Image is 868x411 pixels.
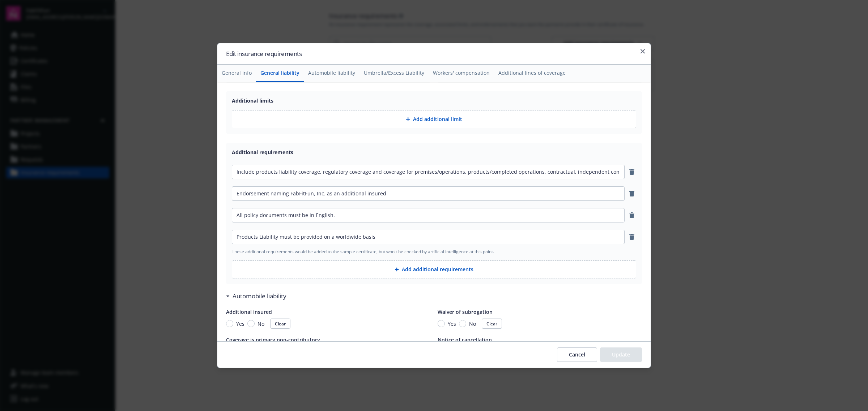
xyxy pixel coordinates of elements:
input: Yes [438,320,445,327]
div: Automobile liability [226,291,286,301]
button: Workers' compensation [429,65,494,82]
button: Cancel [557,347,597,362]
span: Waiver of subrogation [438,308,493,315]
button: Add additional limit [232,110,636,128]
button: Additional lines of coverage [494,65,570,82]
span: No [258,320,264,328]
input: Enter requirement description [232,187,624,200]
span: Coverage is primary non-contributory [226,336,320,343]
input: No [247,320,255,327]
button: General info [217,65,256,82]
button: Umbrella/Excess Liability [359,65,429,82]
span: Yes [236,320,244,328]
h4: Additional limits [232,97,636,104]
button: Add additional requirements [232,260,636,278]
input: No [459,320,466,327]
span: Yes [448,320,456,328]
h2: Edit insurance requirements [226,49,642,59]
input: Enter requirement description [232,208,624,222]
a: remove [627,233,636,241]
input: Yes [226,320,233,327]
button: Clear [482,319,502,329]
h3: Automobile liability [233,291,286,301]
span: Additional insured [226,308,272,315]
span: Notice of cancellation [438,336,492,343]
p: These additional requirements would be added to the sample certificate, but won't be checked by a... [232,248,636,255]
span: No [469,320,476,328]
button: Clear [270,319,290,329]
a: remove [627,168,636,176]
input: Enter requirement description [232,230,624,244]
button: Automobile liability [304,65,359,82]
h4: Additional requirements [232,148,636,156]
button: General liability [256,65,304,82]
a: remove [627,189,636,198]
input: Enter requirement description [232,165,624,179]
a: remove [627,211,636,220]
